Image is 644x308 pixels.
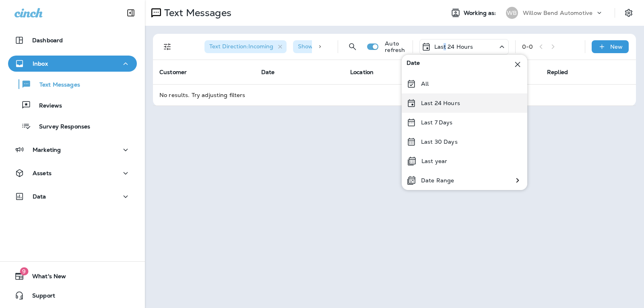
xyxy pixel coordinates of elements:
[421,158,447,164] p: Last year
[24,292,55,302] span: Support
[8,188,137,205] button: Data
[506,7,518,19] div: WB
[434,43,473,50] p: Last 24 Hours
[522,43,533,50] div: 0 - 0
[32,37,63,43] p: Dashboard
[31,123,90,131] p: Survey Responses
[610,43,623,50] p: New
[33,60,48,67] p: Inbox
[8,287,137,304] button: Support
[31,81,80,89] p: Text Messages
[153,84,636,105] td: No results. Try adjusting filters
[421,177,454,184] p: Date Range
[8,56,137,72] button: Inbox
[298,43,395,50] span: Show Start/Stop/Unsubscribe : true
[159,39,175,55] button: Filters
[523,10,592,16] p: Willow Bend Automotive
[421,119,453,126] p: Last 7 Days
[385,40,406,53] p: Auto refresh
[120,5,142,21] button: Collapse Sidebar
[421,100,460,106] p: Last 24 Hours
[421,81,429,87] p: All
[209,43,273,50] span: Text Direction : Incoming
[8,32,137,48] button: Dashboard
[20,267,28,275] span: 9
[407,60,420,69] span: Date
[8,118,137,134] button: Survey Responses
[8,268,137,284] button: 9What's New
[293,40,408,53] div: Show Start/Stop/Unsubscribe:true
[33,170,52,176] p: Assets
[8,165,137,181] button: Assets
[8,142,137,158] button: Marketing
[8,97,137,114] button: Reviews
[261,68,275,76] span: Date
[345,39,361,55] button: Search Messages
[159,68,187,76] span: Customer
[204,40,287,53] div: Text Direction:Incoming
[621,6,636,20] button: Settings
[350,68,374,76] span: Location
[161,7,231,19] p: Text Messages
[8,76,137,93] button: Text Messages
[33,147,61,153] p: Marketing
[421,138,458,145] p: Last 30 Days
[464,10,498,17] span: Working as:
[33,193,46,200] p: Data
[547,68,568,76] span: Replied
[24,273,66,283] span: What's New
[31,102,62,110] p: Reviews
